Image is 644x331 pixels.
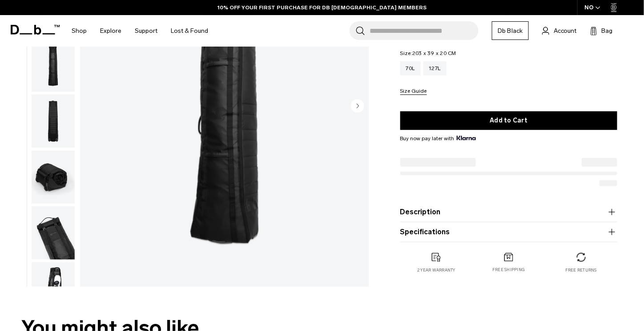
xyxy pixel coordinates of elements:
p: Free returns [565,267,597,273]
a: Lost & Found [171,15,208,47]
button: Description [400,207,617,217]
p: 2 year warranty [417,267,455,273]
span: Account [554,26,577,35]
span: 203 x 39 x 20 CM [412,50,456,56]
a: 70L [400,61,421,75]
button: Snow_roller_pro_black_out_new_db3.png [31,206,75,260]
button: Snow_roller_pro_black_out_new_db8.png [31,94,75,148]
img: Snow_roller_pro_black_out_new_db5.png [32,262,75,315]
img: Snow_roller_pro_black_out_new_db9.png [32,39,75,92]
button: Next slide [351,99,364,114]
button: Snow_roller_pro_black_out_new_db7.png [31,150,75,204]
span: Bag [602,26,613,35]
button: Size Guide [400,88,427,95]
a: Support [135,15,157,47]
img: Snow_roller_pro_black_out_new_db3.png [32,206,75,260]
nav: Main Navigation [65,15,215,47]
button: Specifications [400,227,617,237]
p: Free shipping [492,267,525,273]
a: Db Black [492,21,529,40]
img: Snow_roller_pro_black_out_new_db8.png [32,95,75,148]
a: 127L [423,61,447,75]
button: Snow_roller_pro_black_out_new_db5.png [31,262,75,316]
button: Snow_roller_pro_black_out_new_db9.png [31,39,75,93]
legend: Size: [400,51,456,56]
a: 10% OFF YOUR FIRST PURCHASE FOR DB [DEMOGRAPHIC_DATA] MEMBERS [218,4,427,12]
button: Bag [590,25,613,36]
a: Account [542,25,577,36]
a: Explore [100,15,121,47]
img: {"height" => 20, "alt" => "Klarna"} [457,136,476,140]
span: Buy now pay later with [400,134,476,142]
button: Add to Cart [400,111,617,130]
img: Snow_roller_pro_black_out_new_db7.png [32,150,75,204]
a: Shop [72,15,87,47]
